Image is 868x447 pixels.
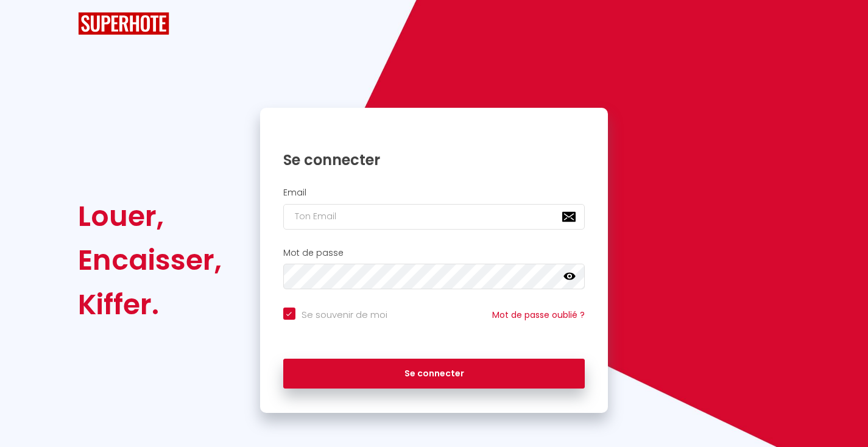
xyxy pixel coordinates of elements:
[283,188,585,198] h2: Email
[283,359,585,389] button: Se connecter
[283,204,585,230] input: Ton Email
[283,150,585,169] h1: Se connecter
[78,238,222,282] div: Encaisser,
[492,309,585,321] a: Mot de passe oublié ?
[78,283,222,326] div: Kiffer.
[10,5,46,41] button: Ouvrir le widget de chat LiveChat
[283,248,585,258] h2: Mot de passe
[78,12,169,35] img: SuperHote logo
[78,194,222,238] div: Louer,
